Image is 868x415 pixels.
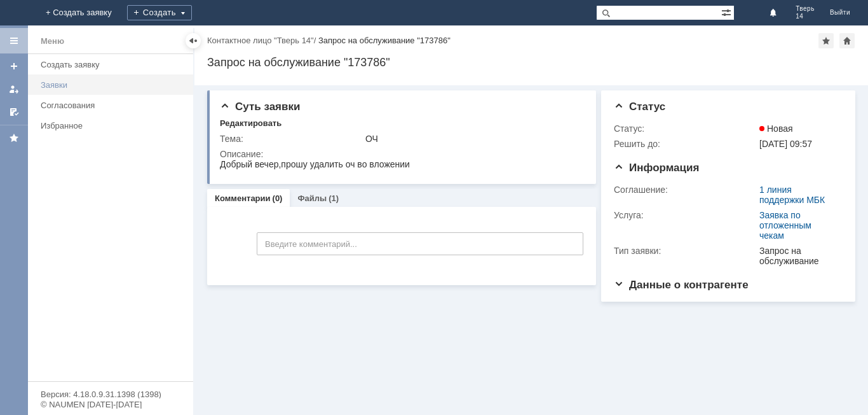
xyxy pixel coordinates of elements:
div: Решить до: [614,139,757,149]
div: Описание: [220,149,582,159]
div: Избранное [41,121,172,130]
div: Тип заявки: [614,246,757,256]
span: [DATE] 09:57 [759,139,812,149]
a: Файлы [297,193,327,203]
a: Комментарии [215,193,271,203]
div: (0) [273,193,283,203]
a: Создать заявку [36,55,191,74]
div: Создать заявку [41,60,186,69]
div: Услуга: [614,210,757,220]
div: Запрос на обслуживание [759,246,837,266]
div: © NAUMEN [DATE]-[DATE] [41,400,180,409]
div: Заявки [41,80,186,90]
div: Тема: [220,134,363,144]
div: Согласования [41,101,186,110]
a: Создать заявку [4,56,24,76]
div: Редактировать [220,118,281,129]
span: 14 [796,13,815,20]
div: Соглашение: [614,185,757,195]
a: Заявки [36,75,191,95]
span: Расширенный поиск [721,6,734,18]
span: Статус [614,101,665,113]
a: Мои согласования [4,102,24,122]
span: Информация [614,162,699,174]
a: 1 линия поддержки МБК [759,185,825,205]
div: Добавить в избранное [818,33,834,48]
div: Статус: [614,123,757,134]
div: Меню [41,34,64,49]
a: Контактное лицо "Тверь 14" [207,36,314,45]
div: Создать [127,5,192,20]
div: Запрос на обслуживание "173786" [318,36,451,45]
div: Скрыть меню [186,33,201,48]
div: / [207,36,318,45]
div: Сделать домашней страницей [839,33,855,48]
a: Согласования [36,95,191,115]
div: ОЧ [365,134,580,144]
div: (1) [329,193,339,203]
span: Новая [759,123,793,134]
a: Заявка по отложенным чекам [759,210,811,241]
span: Данные о контрагенте [614,279,749,291]
div: Версия: 4.18.0.9.31.1398 (1398) [41,390,180,398]
span: Тверь [796,5,815,13]
a: Мои заявки [4,79,24,99]
span: Суть заявки [220,101,300,113]
div: Запрос на обслуживание "173786" [207,56,855,69]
